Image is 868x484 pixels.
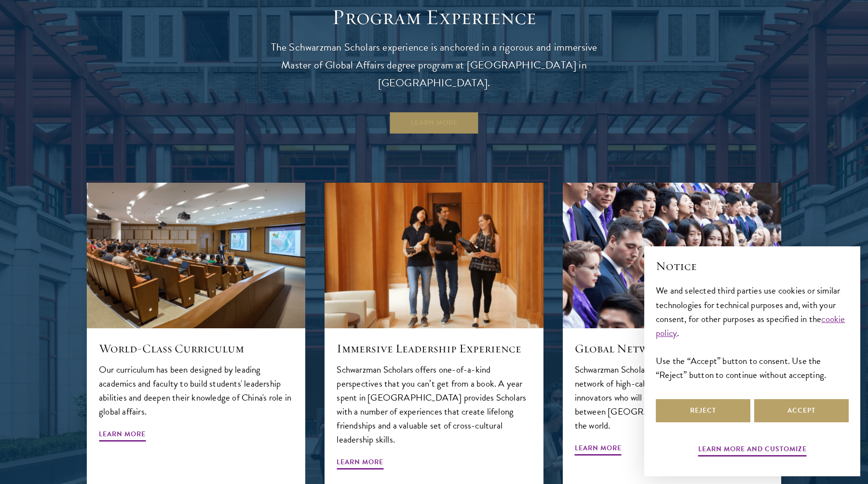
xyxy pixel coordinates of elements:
p: The Schwarzman Scholars experience is anchored in a rigorous and immersive Master of Global Affai... [260,39,608,92]
div: We and selected third parties use cookies or similar technologies for technical purposes and, wit... [656,283,849,381]
span: Learn More [575,442,622,457]
button: Accept [754,399,849,422]
h2: Notice [656,258,849,274]
span: Learn More [337,456,383,471]
span: Learn More [99,428,146,443]
a: cookie policy [656,312,845,340]
h5: Global Network [575,340,769,357]
h5: World-Class Curriculum [99,340,293,357]
p: Schwarzman Scholars offers one-of-a-kind perspectives that you can’t get from a book. A year spen... [337,363,531,446]
p: Our curriculum has been designed by leading academics and faculty to build students' leadership a... [99,363,293,418]
h5: Immersive Leadership Experience [337,340,531,357]
button: Reject [656,399,750,422]
button: Learn more and customize [698,443,807,458]
h1: Program Experience [260,4,608,31]
p: Schwarzman Scholars provides an international network of high-caliber global leaders, academics a... [575,363,769,432]
a: Learn More [389,111,479,134]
